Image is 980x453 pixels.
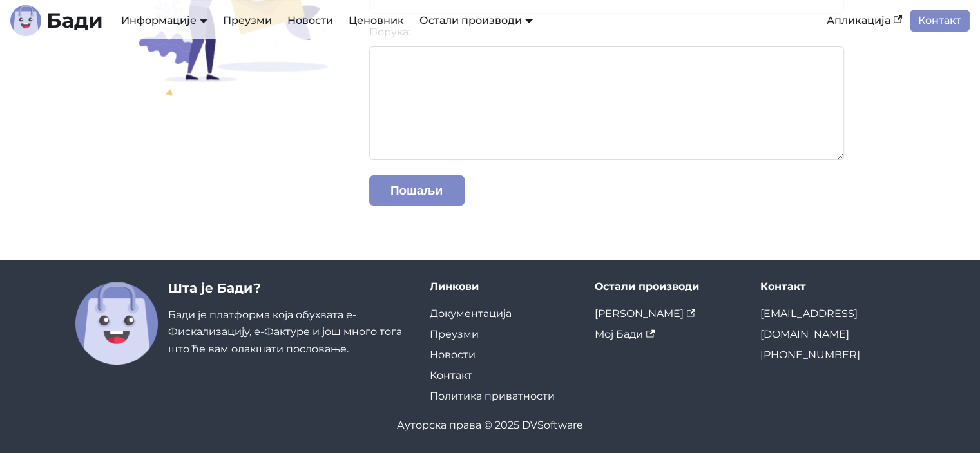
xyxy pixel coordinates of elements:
[760,349,860,361] a: [PHONE_NUMBER]
[10,5,103,36] a: ЛогоБади
[430,280,575,293] div: Линкови
[430,307,512,320] a: Документација
[910,10,970,32] a: Контакт
[430,328,479,340] a: Преузми
[430,349,476,361] a: Новости
[760,307,858,340] a: [EMAIL_ADDRESS][DOMAIN_NAME]
[595,307,695,320] a: [PERSON_NAME]
[419,14,533,26] a: Остали производи
[168,280,409,296] h3: Шта је Бади?
[10,5,41,36] img: Лого
[430,390,555,402] a: Политика приватности
[819,10,910,32] a: Апликација
[75,417,905,434] div: Ауторска права © 2025 DVSoftware
[760,280,905,293] div: Контакт
[369,175,465,206] button: Пошаљи
[595,328,655,340] a: Мој Бади
[75,282,158,365] img: Бади
[341,10,412,32] a: Ценовник
[215,10,280,32] a: Преузми
[430,369,472,381] a: Контакт
[46,10,103,31] b: Бади
[280,10,341,32] a: Новости
[121,14,207,26] a: Информације
[595,280,740,293] div: Остали производи
[168,280,409,365] div: Бади је платформа која обухвата е-Фискализацију, е-Фактуре и још много тога што ће вам олакшати п...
